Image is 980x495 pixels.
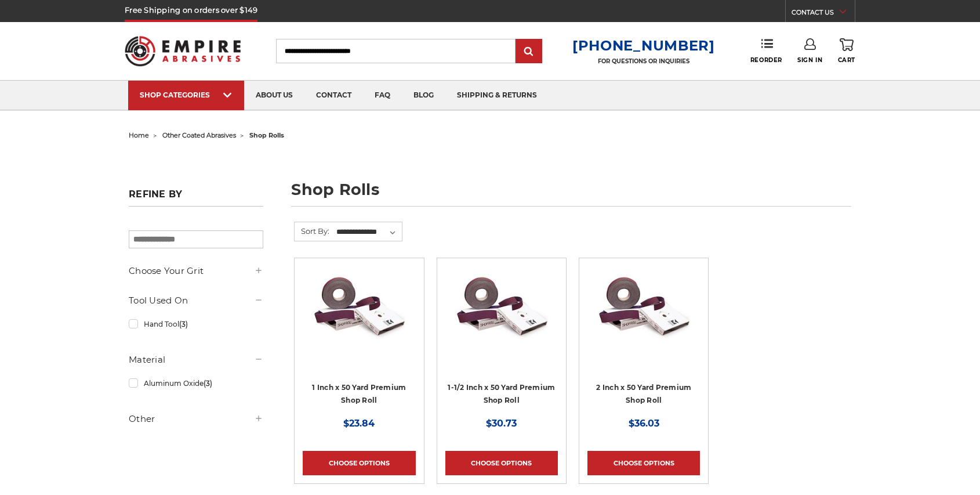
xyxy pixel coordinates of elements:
input: Submit [517,40,540,63]
img: 2 Inch x 50 Yard Premium Shop Roll [597,266,690,359]
h5: Other [129,412,263,426]
span: Reorder [750,56,782,64]
a: Reorder [750,38,782,63]
a: Hand Tool [129,314,263,334]
h5: Refine by [129,189,263,207]
h1: shop rolls [291,182,851,207]
a: other coated abrasives [162,131,236,139]
span: $30.73 [486,418,517,429]
img: 1 Inch x 50 Yard Premium Shop Roll [313,266,405,359]
label: Sort By: [295,222,329,240]
h5: Choose Your Grit [129,264,263,278]
span: $36.03 [629,418,659,429]
a: 1-1/2 Inch x 50 Yard Premium Shop Roll [445,266,558,379]
a: 2 Inch x 50 Yard Premium Shop Roll [587,266,700,379]
a: Choose Options [445,451,558,475]
a: 1 Inch x 50 Yard Premium Shop Roll [303,266,415,379]
a: Aluminum Oxide [129,373,263,393]
img: Empire Abrasives [125,28,241,74]
span: Sign In [797,56,822,64]
a: Cart [838,38,855,64]
p: FOR QUESTIONS OR INQUIRIES [572,57,715,65]
span: (3) [204,379,212,388]
span: shop rolls [249,131,284,139]
a: about us [244,81,304,110]
a: faq [363,81,402,110]
a: 1-1/2 Inch x 50 Yard Premium Shop Roll [448,383,555,405]
span: $23.84 [343,418,375,429]
a: home [129,131,149,139]
a: shipping & returns [445,81,549,110]
a: [PHONE_NUMBER] [572,37,715,54]
a: blog [402,81,445,110]
a: 2 Inch x 50 Yard Premium Shop Roll [596,383,691,405]
a: contact [304,81,363,110]
h5: Material [129,353,263,367]
img: 1-1/2 Inch x 50 Yard Premium Shop Roll [455,266,548,359]
a: Choose Options [587,451,700,475]
a: 1 Inch x 50 Yard Premium Shop Roll [312,383,406,405]
div: SHOP CATEGORIES [140,91,233,99]
a: CONTACT US [792,6,855,22]
span: (3) [179,320,188,328]
a: Choose Options [303,451,415,475]
h5: Tool Used On [129,294,263,308]
select: Sort By: [335,223,402,241]
span: Cart [838,56,855,64]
